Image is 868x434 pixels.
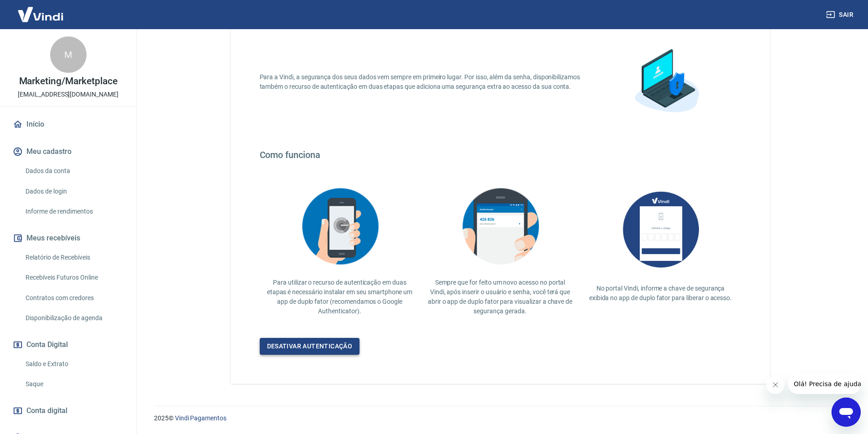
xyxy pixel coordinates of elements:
[22,375,125,393] a: Saque
[427,278,573,316] p: Sempre que for feito um novo acesso no portal Vindi, após inserir o usuário e senha, você terá qu...
[824,6,857,23] button: Sair
[22,248,125,267] a: Relatório de Recebíveis
[175,414,226,422] a: Vindi Pagamentos
[294,182,385,271] img: explication-mfa2.908d58f25590a47144d3.png
[22,268,125,287] a: Recebíveis Futuros Online
[11,114,125,134] a: Início
[26,404,67,417] span: Conta digital
[22,162,125,180] a: Dados da conta
[22,355,125,373] a: Saldo e Extrato
[832,398,861,427] iframe: Botão para abrir a janela de mensagens
[766,376,785,394] iframe: Fechar mensagem
[11,228,125,248] button: Meus recebíveis
[11,0,70,28] img: Vindi
[260,149,741,160] h4: Como funciona
[50,36,87,73] div: M
[11,142,125,162] button: Meu cadastro
[22,289,125,307] a: Contratos com credores
[22,182,125,201] a: Dados de login
[615,182,706,276] img: AUbNX1O5CQAAAABJRU5ErkJggg==
[11,335,125,355] button: Conta Digital
[22,309,125,327] a: Disponibilização de agenda
[455,182,546,271] img: explication-mfa3.c449ef126faf1c3e3bb9.png
[260,72,591,92] p: Para a Vindi, a segurança dos seus dados vem sempre em primeiro lugar. Por isso, além da senha, d...
[5,6,77,14] span: Olá! Precisa de ajuda?
[267,278,413,316] p: Para utilizar o recurso de autenticação em duas etapas é necessário instalar em seu smartphone um...
[154,414,846,423] p: 2025 ©
[588,284,734,303] p: No portal Vindi, informe a chave de segurança exibida no app de duplo fator para liberar o acesso.
[18,90,118,99] p: [EMAIL_ADDRESS][DOMAIN_NAME]
[621,36,712,128] img: explication-mfa1.88a31355a892c34851cc.png
[788,374,861,394] iframe: Mensagem da empresa
[22,202,125,221] a: Informe de rendimentos
[19,77,118,86] p: Marketing/Marketplace
[260,338,360,355] a: Desativar autenticação
[11,401,125,421] a: Conta digital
